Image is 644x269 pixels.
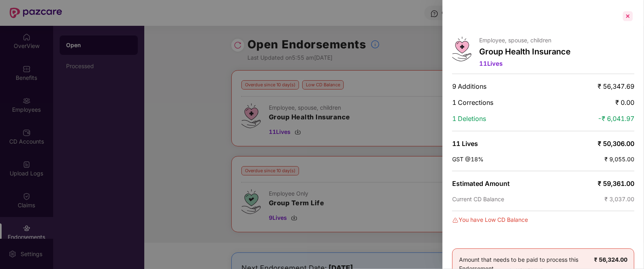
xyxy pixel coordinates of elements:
[452,179,510,188] span: Estimated Amount
[452,217,459,223] img: svg+xml;base64,PHN2ZyBpZD0iRGFuZ2VyLTMyeDMyIiB4bWxucz0iaHR0cDovL3d3dy53My5vcmcvMjAwMC9zdmciIHdpZH...
[452,215,634,224] div: You have Low CD Balance
[615,98,634,106] span: ₹ 0.00
[594,256,627,263] b: ₹ 56,324.00
[480,47,571,56] p: Group Health Insurance
[452,82,486,90] span: 9 Additions
[480,37,571,44] p: Employee, spouse, children
[605,156,634,163] span: ₹ 9,055.00
[452,196,504,202] span: Current CD Balance
[605,196,634,202] span: ₹ 3,037.00
[598,140,634,148] span: ₹ 50,306.00
[452,156,484,163] span: GST @18%
[452,98,493,106] span: 1 Corrections
[452,115,486,123] span: 1 Deletions
[452,37,472,61] img: svg+xml;base64,PHN2ZyB4bWxucz0iaHR0cDovL3d3dy53My5vcmcvMjAwMC9zdmciIHdpZHRoPSI0Ny43MTQiIGhlaWdodD...
[598,82,634,90] span: ₹ 56,347.69
[598,179,634,188] span: ₹ 59,361.00
[480,60,503,67] span: 11 Lives
[452,140,478,148] span: 11 Lives
[598,115,634,123] span: -₹ 6,041.97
